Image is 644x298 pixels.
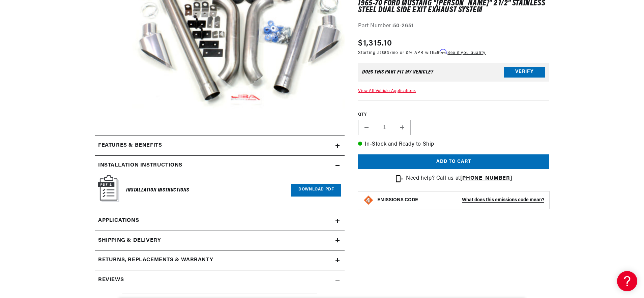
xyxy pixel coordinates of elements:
div: Does This part fit My vehicle? [362,69,433,75]
summary: Shipping & Delivery [95,231,345,250]
strong: 50-2651 [393,23,414,29]
span: Affirm [435,49,446,54]
strong: What does this emissions code mean? [462,198,544,203]
p: In-Stock and Ready to Ship [358,140,549,149]
button: EMISSIONS CODEWhat does this emissions code mean? [377,197,544,203]
p: Starting at /mo or 0% APR with . [358,50,486,56]
img: Emissions code [363,195,374,206]
h6: Installation Instructions [126,186,189,195]
a: [PHONE_NUMBER] [460,176,512,181]
a: View All Vehicle Applications [358,89,416,93]
summary: Reviews [95,270,345,290]
img: Instruction Manual [98,175,119,202]
summary: Features & Benefits [95,136,345,155]
p: Need help? Call us at [406,174,512,183]
summary: Returns, Replacements & Warranty [95,250,345,270]
a: Download PDF [291,184,341,197]
span: $83 [382,51,390,55]
h2: Shipping & Delivery [98,236,161,245]
span: Applications [98,216,139,225]
button: Verify [504,67,545,78]
h2: Features & Benefits [98,141,162,150]
strong: EMISSIONS CODE [377,198,418,203]
a: See if you qualify - Learn more about Affirm Financing (opens in modal) [447,51,486,55]
span: $1,315.10 [358,37,392,50]
label: QTY [358,112,549,118]
h2: Installation instructions [98,161,182,170]
div: Part Number: [358,22,549,31]
h2: Reviews [98,276,124,285]
h2: Returns, Replacements & Warranty [98,256,213,265]
a: Applications [95,211,345,231]
summary: Installation instructions [95,156,345,175]
button: Add to cart [358,154,549,170]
